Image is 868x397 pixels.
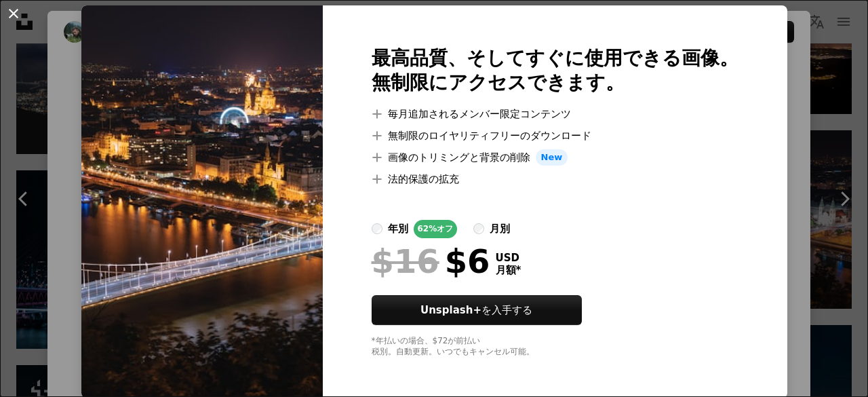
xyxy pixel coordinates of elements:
[372,46,738,95] h2: 最高品質、そしてすぐに使用できる画像。 無制限にアクセスできます。
[372,295,582,325] button: Unsplash+を入手する
[372,244,439,279] span: $16
[372,171,738,187] li: 法的保護の拡充
[372,244,490,279] div: $6
[372,149,738,166] li: 画像のトリミングと背景の削除
[388,221,408,237] div: 年別
[372,336,738,358] div: *年払いの場合、 $72 が前払い 税別。自動更新。いつでもキャンセル可能。
[372,106,738,122] li: 毎月追加されるメンバー限定コンテンツ
[496,252,521,264] span: USD
[473,223,484,234] input: 月別
[420,304,481,316] strong: Unsplash+
[490,221,510,237] div: 月別
[372,223,382,234] input: 年別62%オフ
[372,128,738,144] li: 無制限のロイヤリティフリーのダウンロード
[536,149,568,166] span: New
[414,220,458,238] div: 62% オフ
